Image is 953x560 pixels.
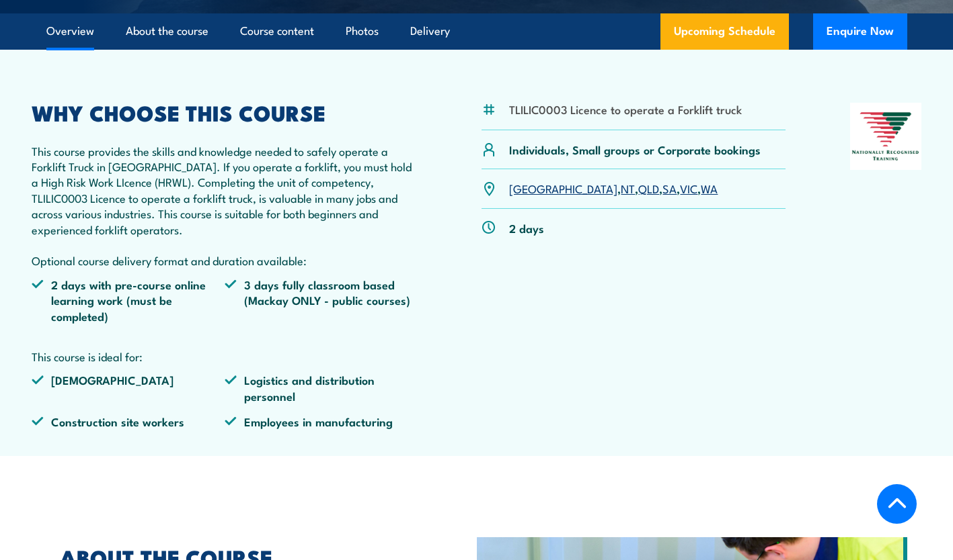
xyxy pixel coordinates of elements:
[701,180,718,196] a: WA
[32,277,225,324] li: 2 days with pre-course online learning work (must be completed)
[638,180,659,196] a: QLD
[509,220,544,236] p: 2 days
[46,13,94,49] a: Overview
[662,180,677,196] a: SA
[32,103,418,122] h2: WHY CHOOSE THIS COURSE
[509,181,718,196] p: , , , , ,
[32,143,418,269] p: This course provides the skills and knowledge needed to safely operate a Forklift Truck in [GEOGR...
[32,348,418,364] p: This course is ideal for:
[850,103,921,170] img: Nationally Recognised Training logo.
[660,13,789,50] a: Upcoming Schedule
[509,180,617,196] a: [GEOGRAPHIC_DATA]
[32,414,225,429] li: Construction site workers
[621,180,635,196] a: NT
[680,180,697,196] a: VIC
[509,142,761,157] p: Individuals, Small groups or Corporate bookings
[32,372,225,404] li: [DEMOGRAPHIC_DATA]
[346,13,379,49] a: Photos
[509,101,742,117] li: TLILIC0003 Licence to operate a Forklift truck
[410,13,450,49] a: Delivery
[813,13,907,50] button: Enquire Now
[240,13,314,49] a: Course content
[225,277,418,324] li: 3 days fully classroom based (Mackay ONLY - public courses)
[126,13,208,49] a: About the course
[225,372,418,404] li: Logistics and distribution personnel
[225,414,418,429] li: Employees in manufacturing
